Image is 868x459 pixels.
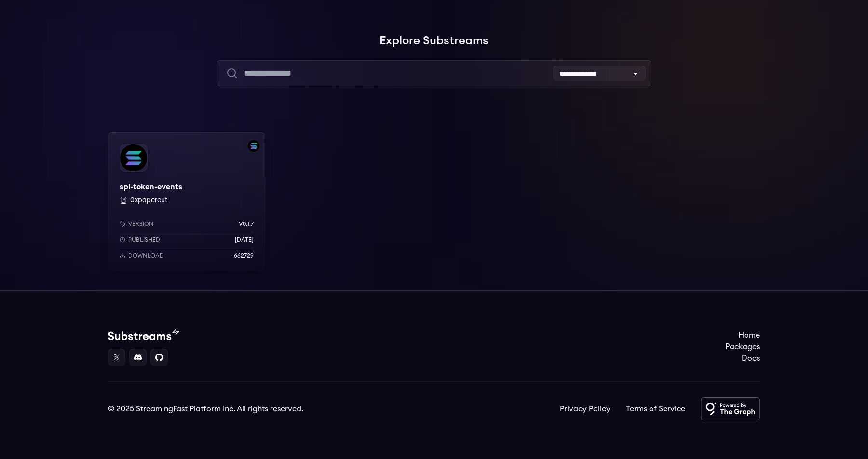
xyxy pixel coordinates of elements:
a: Filter by solana networkspl-token-eventsspl-token-events 0xpapercutVersionv0.1.7Published[DATE]Do... [108,132,265,271]
p: Download [128,252,164,260]
a: Docs [725,353,760,364]
a: Privacy Policy [560,403,610,415]
button: 0xpapercut [130,196,167,205]
div: © 2025 StreamingFast Platform Inc. All rights reserved. [108,403,303,415]
a: Home [725,329,760,341]
a: Terms of Service [626,403,685,415]
h1: Explore Substreams [108,31,760,51]
img: Filter by solana network [248,140,259,152]
a: Packages [725,341,760,353]
img: Powered by The Graph [701,397,760,420]
p: v0.1.7 [239,220,254,228]
img: Substream's logo [108,329,179,341]
p: Published [128,236,160,244]
p: [DATE] [235,236,254,244]
p: 662729 [234,252,254,260]
p: Version [128,220,154,228]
